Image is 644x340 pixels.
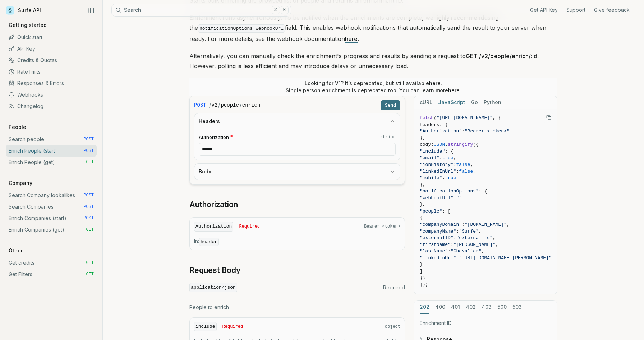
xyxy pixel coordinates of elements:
[462,129,465,134] span: :
[83,148,94,154] span: POST
[456,162,470,167] span: false
[6,201,97,213] a: Search Companies POST
[222,324,243,330] span: Required
[6,5,41,16] a: Surfe API
[530,6,558,14] a: Get API Key
[83,215,94,221] span: POST
[83,204,94,210] span: POST
[448,248,451,254] span: :
[385,324,400,330] span: object
[459,229,479,234] span: "Surfe"
[6,257,97,269] a: Get credits GET
[209,102,211,109] span: /
[189,13,557,44] p: Enrichment runs asynchronously. To be notified when the enrichments are complete, we using the fi...
[420,188,479,194] span: "notificationOptions"
[507,222,510,227] span: ,
[435,301,445,314] button: 400
[442,175,445,181] span: :
[451,301,460,314] button: 401
[272,6,280,14] kbd: ⌘
[438,96,465,109] button: JavaScript
[482,248,484,254] span: ,
[420,222,462,227] span: "companyDomain"
[420,115,434,121] span: fetch
[212,102,218,109] code: v2
[240,102,241,109] span: /
[420,235,454,241] span: "externalID"
[189,283,237,293] code: application/json
[445,149,453,154] span: : {
[6,66,97,78] a: Rate limits
[465,222,507,227] span: "[DOMAIN_NAME]"
[496,242,498,247] span: ,
[6,269,97,280] a: Get Filters GET
[454,235,456,241] span: :
[454,155,456,160] span: ,
[380,134,396,140] code: string
[473,169,476,174] span: ,
[448,87,460,93] a: here
[6,145,97,157] a: Enrich People (start) POST
[6,22,50,29] p: Getting started
[454,242,496,247] span: "[PERSON_NAME]"
[454,195,456,201] span: :
[381,100,400,110] button: Send
[471,96,478,109] button: Go
[420,242,451,247] span: "firstName"
[194,238,400,246] p: In:
[111,4,291,17] button: Search⌘K
[6,157,97,168] a: Enrich People (get) GET
[456,235,492,241] span: "external-id"
[6,55,97,66] a: Credits & Quotas
[221,102,239,109] code: people
[6,190,97,201] a: Search Company lookalikes POST
[86,159,94,165] span: GET
[86,227,94,233] span: GET
[6,224,97,236] a: Enrich Companies (get) GET
[484,96,501,109] button: Python
[420,162,454,167] span: "jobHistory"
[83,192,94,198] span: POST
[456,195,462,201] span: ""
[420,209,442,214] span: "people"
[434,142,445,147] span: JSON
[420,169,456,174] span: "linkedInUrl"
[437,115,493,121] span: "[URL][DOMAIN_NAME]"
[194,102,206,109] span: POST
[6,213,97,224] a: Enrich Companies (start) POST
[420,149,445,154] span: "include"
[194,222,233,232] code: Authorization
[6,43,97,55] a: API Key
[456,169,459,174] span: :
[239,224,260,229] span: Required
[466,52,537,60] a: GET /v2/people/enrich/:id
[451,248,482,254] span: "Chevalier"
[420,135,425,141] span: },
[420,320,551,327] p: Enrichment ID
[420,269,423,274] span: ]
[429,80,441,86] a: here
[189,304,405,311] p: People to enrich
[566,6,585,14] a: Support
[420,175,442,181] span: "mobile"
[451,242,454,247] span: :
[83,136,94,142] span: POST
[345,35,358,42] a: here
[473,142,479,147] span: ({
[456,255,459,261] span: :
[420,142,434,147] span: body:
[6,180,35,187] p: Company
[454,162,456,167] span: :
[6,32,97,43] a: Quick start
[465,129,510,134] span: "Bearer <token>"
[456,229,459,234] span: :
[543,112,554,123] button: Copy Text
[6,124,29,131] p: People
[286,80,461,94] p: Looking for V1? It’s deprecated, but still available . Single person enrichment is deprecated too...
[420,195,454,201] span: "webhookUrl"
[466,301,476,314] button: 402
[470,162,473,167] span: ,
[6,134,97,145] a: Search people POST
[198,24,285,33] code: notificationOptions.webhookUrl
[462,222,465,227] span: :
